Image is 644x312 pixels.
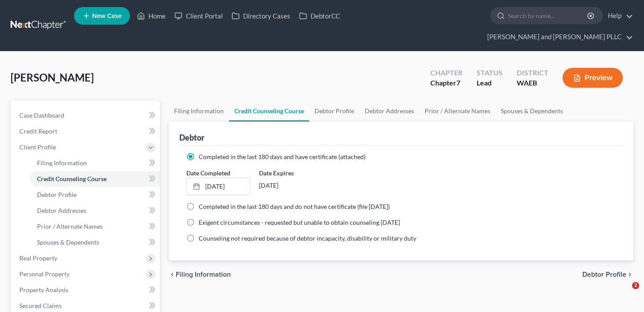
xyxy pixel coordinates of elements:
a: Client Portal [170,8,227,24]
span: 2 [632,282,639,289]
span: Debtor Profile [582,271,626,278]
a: Filing Information [169,100,229,122]
span: Exigent circumstances - requested but unable to obtain counseling [DATE] [199,219,400,226]
a: Spouses & Dependents [496,100,568,122]
a: Credit Report [12,123,160,139]
input: Search by name... [508,7,588,24]
a: Property Analysis [12,282,160,298]
div: Status [477,68,503,78]
a: Help [603,8,633,24]
span: Spouses & Dependents [37,238,99,246]
a: Debtor Addresses [30,203,160,219]
label: Date Completed [186,168,230,178]
a: DebtorCC [295,8,344,24]
div: Lead [477,78,503,88]
a: Credit Counseling Course [229,100,309,122]
button: chevron_left Filing Information [169,271,231,278]
span: Filing Information [37,159,87,167]
div: Debtor [179,132,204,143]
span: Property Analysis [19,286,68,293]
a: Debtor Addresses [359,100,419,122]
div: [DATE] [259,178,323,193]
a: Case Dashboard [12,108,160,123]
a: Credit Counseling Course [30,171,160,187]
span: 7 [456,78,460,87]
span: Credit Counseling Course [37,175,107,182]
span: [PERSON_NAME] [11,71,94,84]
div: Chapter [430,68,463,78]
span: Real Property [19,254,57,262]
span: Credit Report [19,127,57,135]
a: [PERSON_NAME] and [PERSON_NAME] PLLC [483,29,633,45]
a: Home [133,8,170,24]
div: District [517,68,548,78]
a: Spouses & Dependents [30,234,160,250]
label: Date Expires [259,168,323,178]
span: Completed in the last 180 days and do not have certificate (file [DATE]) [199,203,390,210]
span: New Case [92,13,122,19]
span: Secured Claims [19,302,62,309]
i: chevron_right [626,271,633,278]
div: WAEB [517,78,548,88]
a: Filing Information [30,155,160,171]
div: Chapter [430,78,463,88]
span: Personal Property [19,270,70,278]
span: Completed in the last 180 days and have certificate (attached) [199,153,366,160]
span: Case Dashboard [19,111,64,119]
button: Debtor Profile chevron_right [582,271,633,278]
a: Prior / Alternate Names [30,219,160,234]
span: Prior / Alternate Names [37,223,103,230]
a: Debtor Profile [30,187,160,203]
span: Debtor Addresses [37,207,86,214]
a: [DATE] [187,178,250,195]
button: Preview [563,68,623,88]
a: Directory Cases [227,8,295,24]
i: chevron_left [169,271,176,278]
span: Filing Information [176,271,231,278]
a: Prior / Alternate Names [419,100,496,122]
iframe: Intercom live chat [614,282,635,303]
span: Client Profile [19,143,56,151]
span: Counseling not required because of debtor incapacity, disability or military duty [199,234,416,242]
a: Debtor Profile [309,100,359,122]
span: Debtor Profile [37,191,77,198]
